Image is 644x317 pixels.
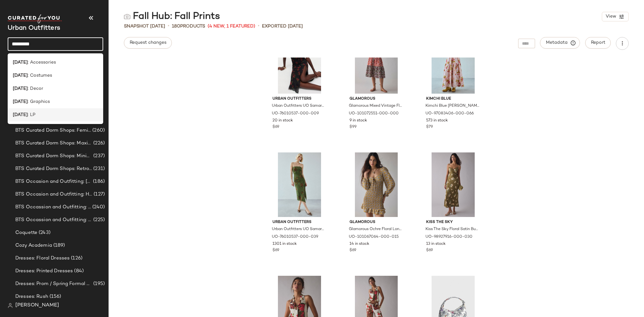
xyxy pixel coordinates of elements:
[426,241,446,247] span: 13 in stock
[349,103,403,109] span: Glamorous Mixed Vintage Floral Square Neck Tiered Midi Dress in Mixed Folk Poplin, Women's at Urb...
[425,103,479,109] span: Kimchi Blue [PERSON_NAME] Smocked Tiered Maxi Dress in Pink, Women's at Urban Outfitters
[52,242,65,249] span: (189)
[13,112,28,118] b: [DATE]
[91,127,105,134] span: (260)
[425,111,474,117] span: UO-97083406-000-066
[124,23,165,30] span: Snapshot [DATE]
[124,37,172,49] button: Request changes
[15,280,92,288] span: Dresses: Prom / Spring Formal Outfitting
[13,85,28,92] b: [DATE]
[272,111,319,117] span: UO-76010537-000-009
[15,267,73,275] span: Dresses: Printed Dresses
[426,248,433,253] span: $69
[425,227,479,232] span: Kiss The Sky Floral Satin Bustier Slip Midi Dress in Green Ground Floral, Women's at Urban Outfit...
[272,118,293,124] span: 20 in stock
[421,152,485,217] img: 98927916_030_b
[15,178,92,185] span: BTS Occasion and Outfitting: [PERSON_NAME] to Party
[13,98,28,105] b: [DATE]
[8,25,60,32] span: Current Company Name
[28,112,35,118] span: : LP
[272,96,326,102] span: Urban Outfitters
[13,59,28,66] b: [DATE]
[124,13,130,20] img: svg%3e
[267,152,332,217] img: 76010537_039_b
[92,152,105,160] span: (237)
[272,248,279,253] span: $69
[172,23,205,30] div: Products
[8,14,62,23] img: cfy_white_logo.C9jOOHJF.svg
[92,140,105,147] span: (226)
[91,204,105,211] span: (240)
[349,96,403,102] span: Glamorous
[172,24,180,29] span: 180
[92,280,105,288] span: (195)
[15,216,92,224] span: BTS Occassion and Outfitting: First Day Fits
[37,229,50,236] span: (243)
[92,191,105,198] span: (127)
[349,111,399,117] span: UO-101072551-000-000
[349,234,399,240] span: UO-101067064-000-015
[70,255,82,262] span: (126)
[426,220,480,225] span: Kiss The Sky
[208,23,255,30] span: (4 New, 1 Featured)
[426,118,448,124] span: 573 in stock
[272,103,326,109] span: Urban Outfitters UO Samara Mesh Strapless Midi Dress in Black, Women's at Urban Outfitters
[540,37,580,49] button: Metadata
[15,242,52,249] span: Cozy Academia
[15,127,91,134] span: BTS Curated Dorm Shops: Feminine
[124,10,220,23] div: Fall Hub: Fall Prints
[349,241,369,247] span: 14 in stock
[15,140,92,147] span: BTS Curated Dorm Shops: Maximalist
[546,40,575,46] span: Metadata
[585,37,611,49] button: Report
[15,255,70,262] span: Dresses: Floral Dresses
[605,14,616,19] span: View
[28,72,52,79] span: : Costumes
[349,227,403,232] span: Glamorous Ochre Floral Long Sleeve Ruched Ruffle Hem Mini Dress in Ochre Floral, Women's at Urban...
[349,220,403,225] span: Glamorous
[15,191,92,198] span: BTS Occasion and Outfitting: Homecoming Dresses
[349,248,356,253] span: $69
[272,234,318,240] span: UO-76010537-000-039
[258,22,259,30] span: •
[272,241,297,247] span: 1301 in stock
[344,152,409,217] img: 101067064_015_b
[73,267,84,275] span: (84)
[92,216,105,224] span: (225)
[349,124,356,130] span: $99
[425,234,472,240] span: UO-98927916-000-030
[28,98,50,105] span: : Graphics
[15,293,48,300] span: Dresses: Rush
[602,12,629,21] button: View
[262,23,303,30] p: Exported [DATE]
[272,124,279,130] span: $69
[8,303,13,308] img: svg%3e
[272,227,326,232] span: Urban Outfitters UO Samara Mesh Strapless Midi Dress in Floral, Women's at Urban Outfitters
[28,59,56,66] span: : Accessories
[92,178,105,185] span: (186)
[15,302,59,309] span: [PERSON_NAME]
[129,40,166,45] span: Request changes
[272,220,326,225] span: Urban Outfitters
[15,229,37,236] span: Coquette
[15,165,92,173] span: BTS Curated Dorm Shops: Retro+ Boho
[28,85,43,92] span: : Decor
[426,96,480,102] span: Kimchi Blue
[168,22,169,30] span: •
[591,40,605,45] span: Report
[349,118,367,124] span: 9 in stock
[13,72,28,79] b: [DATE]
[48,293,61,300] span: (156)
[92,165,105,173] span: (231)
[15,152,92,160] span: BTS Curated Dorm Shops: Minimalist
[426,124,433,130] span: $79
[15,204,91,211] span: BTS Occassion and Outfitting: Campus Lounge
